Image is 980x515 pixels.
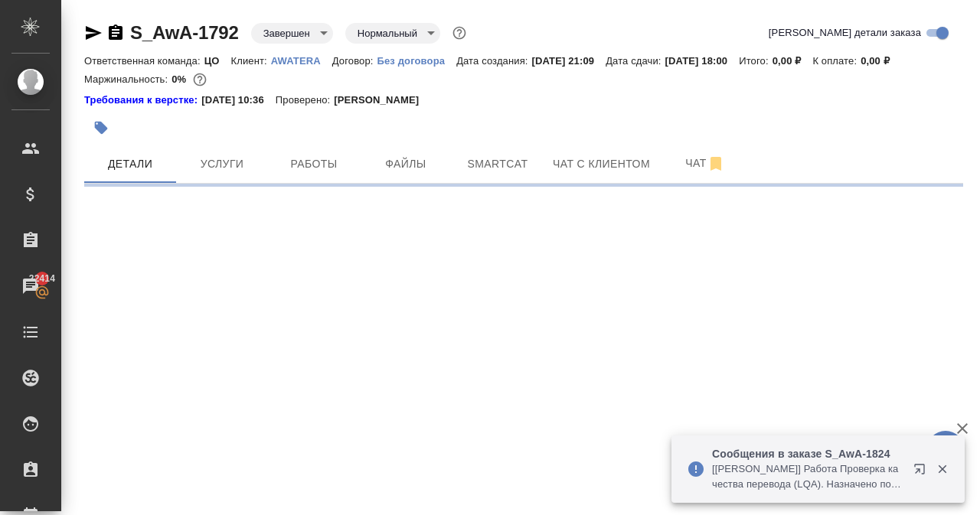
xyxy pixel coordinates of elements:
p: Клиент: [231,55,271,67]
a: S_AwA-1792 [130,22,239,43]
span: Услуги [185,155,259,174]
p: Сообщения в заказе S_AwA-1824 [712,446,903,461]
button: Добавить тэг [84,111,118,145]
p: 0% [171,73,190,85]
p: [PERSON_NAME] [334,93,430,108]
a: Требования к верстке: [84,93,201,108]
span: Работы [277,155,351,174]
p: Итого: [739,55,772,67]
a: AWATERA [271,54,332,67]
div: Завершен [345,23,440,44]
span: Smartcat [461,155,534,174]
span: Чат [668,154,742,173]
p: ЦО [204,55,231,67]
p: Договор: [332,55,377,67]
svg: Отписаться [707,155,725,173]
div: Нажми, чтобы открыть папку с инструкцией [84,93,201,108]
p: AWATERA [271,55,332,67]
button: Доп статусы указывают на важность/срочность заказа [449,23,469,43]
span: Чат с клиентом [553,155,650,174]
p: Ответственная команда: [84,55,204,67]
span: Детали [93,155,167,174]
p: Дата сдачи: [606,55,665,67]
p: Маржинальность: [84,73,171,85]
button: Скопировать ссылку [106,24,125,42]
button: Нормальный [353,27,422,40]
p: Дата создания: [456,55,531,67]
p: [[PERSON_NAME]] Работа Проверка качества перевода (LQA). Назначено подразделение "LocQA" [712,461,903,492]
p: 0,00 ₽ [861,55,901,67]
p: 0,00 ₽ [773,55,813,67]
button: Открыть в новой вкладке [904,454,941,491]
span: [PERSON_NAME] детали заказа [769,25,921,41]
p: Проверено: [276,93,335,108]
button: Завершен [259,27,315,40]
button: Закрыть [926,462,958,476]
button: 1431.00 RUB; [190,70,210,90]
p: К оплате: [812,55,861,67]
p: [DATE] 18:00 [665,55,740,67]
span: 22414 [20,271,64,286]
button: Скопировать ссылку для ЯМессенджера [84,24,103,42]
button: 🙏 [926,431,965,469]
a: Без договора [377,54,456,67]
span: Файлы [369,155,443,174]
a: 22414 [4,267,57,305]
div: Завершен [251,23,333,44]
p: [DATE] 10:36 [201,93,276,108]
p: Без договора [377,55,456,67]
p: [DATE] 21:09 [532,55,606,67]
